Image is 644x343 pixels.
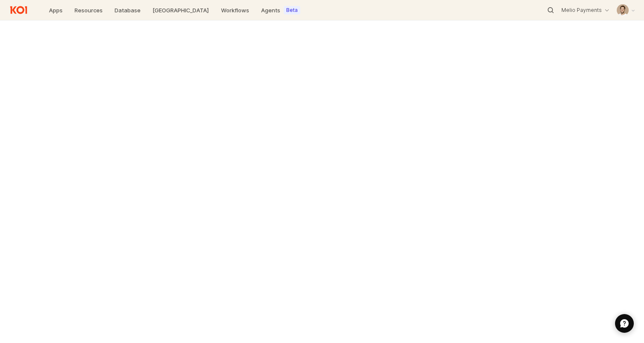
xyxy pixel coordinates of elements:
a: Database [109,4,146,16]
a: AgentsBeta [256,4,305,16]
a: Resources [69,4,108,16]
a: [GEOGRAPHIC_DATA] [147,4,214,16]
a: Apps [44,4,68,16]
label: Beta [286,7,298,14]
img: Return to home page [7,3,30,17]
a: Workflows [216,4,254,16]
button: Melio Payments [558,5,613,15]
p: Melio Payments [561,7,602,14]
